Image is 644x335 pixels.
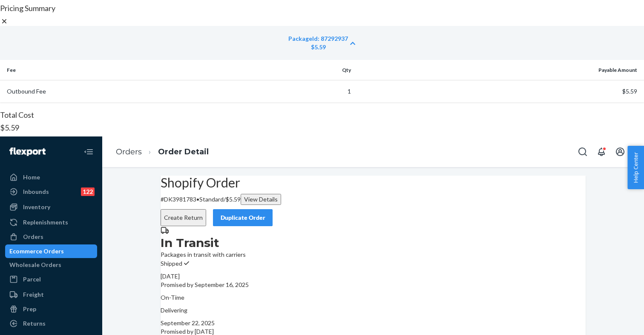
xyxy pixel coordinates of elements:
td: $5.59 [354,80,644,103]
div: PackageId: 87292937 [288,34,348,43]
th: Qty [225,60,354,80]
td: 1 [225,80,354,103]
div: $5.59 [288,43,348,51]
th: Payable Amount [354,60,644,80]
span: Support [18,6,49,14]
